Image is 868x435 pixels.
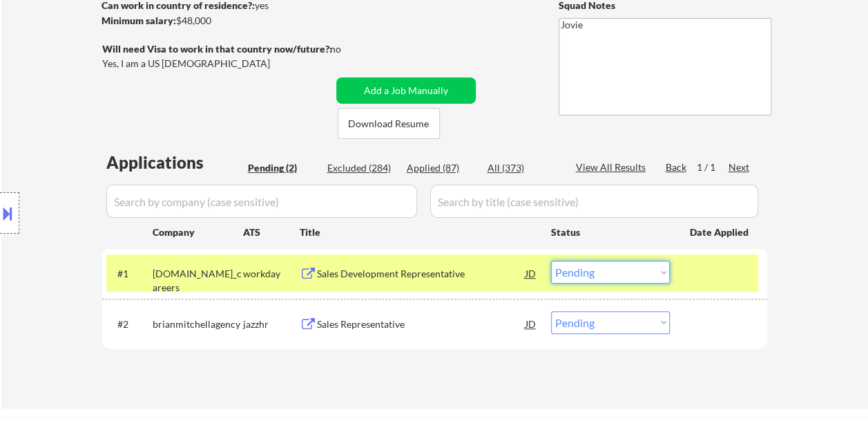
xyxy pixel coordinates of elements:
[729,160,751,174] div: Next
[317,267,525,281] div: Sales Development Representative
[102,15,176,26] strong: Minimum salary:
[524,261,538,286] div: JD
[666,160,688,174] div: Back
[106,185,417,218] input: Search by company (case sensitive)
[407,161,476,175] div: Applied (87)
[243,267,300,281] div: workday
[102,14,331,28] div: $48,000
[551,219,670,244] div: Status
[102,57,336,71] div: Yes, I am a US [DEMOGRAPHIC_DATA]
[327,161,396,175] div: Excluded (284)
[576,160,650,174] div: View All Results
[300,225,538,239] div: Title
[338,108,440,139] button: Download Resume
[243,317,300,331] div: jazzhr
[317,317,525,331] div: Sales Representative
[102,43,332,55] strong: Will need Visa to work in that country now/future?:
[248,161,317,175] div: Pending (2)
[697,160,729,174] div: 1 / 1
[243,225,300,239] div: ATS
[690,225,751,239] div: Date Applied
[524,311,538,336] div: JD
[430,185,758,218] input: Search by title (case sensitive)
[488,161,557,175] div: All (373)
[330,42,369,56] div: no
[336,77,476,104] button: Add a Job Manually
